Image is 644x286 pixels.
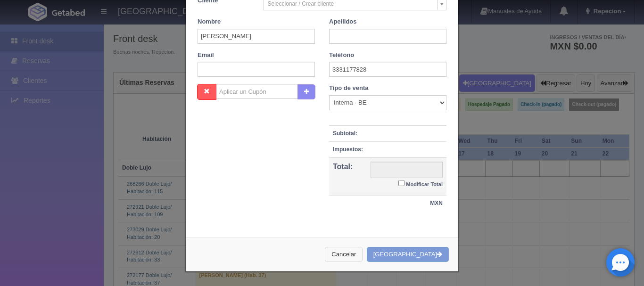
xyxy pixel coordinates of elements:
[325,247,363,262] button: Cancelar
[329,125,367,142] th: Subtotal:
[406,181,443,187] small: Modificar Total
[329,158,367,196] th: Total:
[329,142,367,158] th: Impuestos:
[430,200,443,206] strong: MXN
[329,51,354,60] label: Teléfono
[398,180,405,186] input: Modificar Total
[329,17,357,26] label: Apellidos
[216,84,298,99] input: Aplicar un Cupón
[329,84,369,93] label: Tipo de venta
[198,17,221,26] label: Nombre
[198,51,214,60] label: Email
